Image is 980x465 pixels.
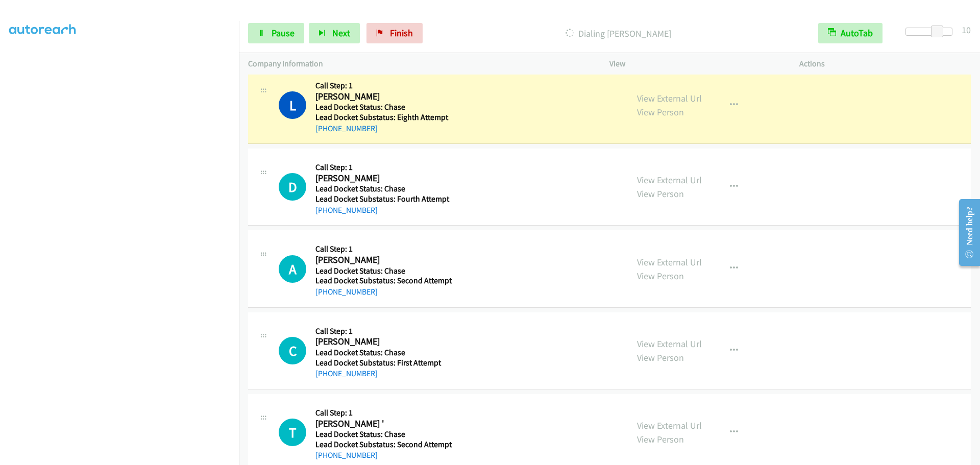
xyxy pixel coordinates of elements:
[637,92,702,104] a: View External Url
[315,326,451,336] h5: Call Step: 1
[279,173,306,201] h1: D
[315,348,451,358] h5: Lead Docket Status: Chase
[818,23,883,43] button: AutoTab
[637,106,684,118] a: View Person
[637,338,702,350] a: View External Url
[315,102,451,112] h5: Lead Docket Status: Chase
[637,433,684,445] a: View Person
[962,23,971,37] div: 10
[315,418,451,430] h2: [PERSON_NAME] '
[637,270,684,282] a: View Person
[637,256,702,268] a: View External Url
[279,419,306,446] h1: T
[609,58,781,70] p: View
[315,173,451,184] h2: [PERSON_NAME]
[315,408,452,418] h5: Call Step: 1
[279,91,306,119] h1: L
[950,192,980,273] iframe: Resource Center
[315,254,451,266] h2: [PERSON_NAME]
[279,337,306,364] h1: C
[272,27,295,39] span: Pause
[279,255,306,283] h1: A
[637,352,684,363] a: View Person
[315,358,451,368] h5: Lead Docket Substatus: First Attempt
[436,27,800,40] p: Dialing [PERSON_NAME]
[279,337,306,364] div: The call is yet to be attempted
[315,266,452,276] h5: Lead Docket Status: Chase
[309,23,360,43] button: Next
[248,23,304,43] a: Pause
[279,419,306,446] div: The call is yet to be attempted
[315,287,378,297] a: [PHONE_NUMBER]
[315,112,451,123] h5: Lead Docket Substatus: Eighth Attempt
[315,81,451,91] h5: Call Step: 1
[279,255,306,283] div: The call is yet to be attempted
[315,429,452,439] h5: Lead Docket Status: Chase
[332,27,350,39] span: Next
[315,439,452,450] h5: Lead Docket Substatus: Second Attempt
[315,184,451,194] h5: Lead Docket Status: Chase
[315,91,451,103] h2: [PERSON_NAME]
[637,174,702,186] a: View External Url
[315,124,378,133] a: [PHONE_NUMBER]
[799,58,971,70] p: Actions
[315,205,378,215] a: [PHONE_NUMBER]
[315,276,452,286] h5: Lead Docket Substatus: Second Attempt
[637,188,684,200] a: View Person
[315,336,451,348] h2: [PERSON_NAME]
[279,173,306,201] div: The call is yet to be attempted
[315,369,378,378] a: [PHONE_NUMBER]
[366,23,423,43] a: Finish
[315,194,451,204] h5: Lead Docket Substatus: Fourth Attempt
[315,450,378,460] a: [PHONE_NUMBER]
[637,420,702,431] a: View External Url
[315,244,452,254] h5: Call Step: 1
[315,162,451,173] h5: Call Step: 1
[248,58,591,70] p: Company Information
[390,27,413,39] span: Finish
